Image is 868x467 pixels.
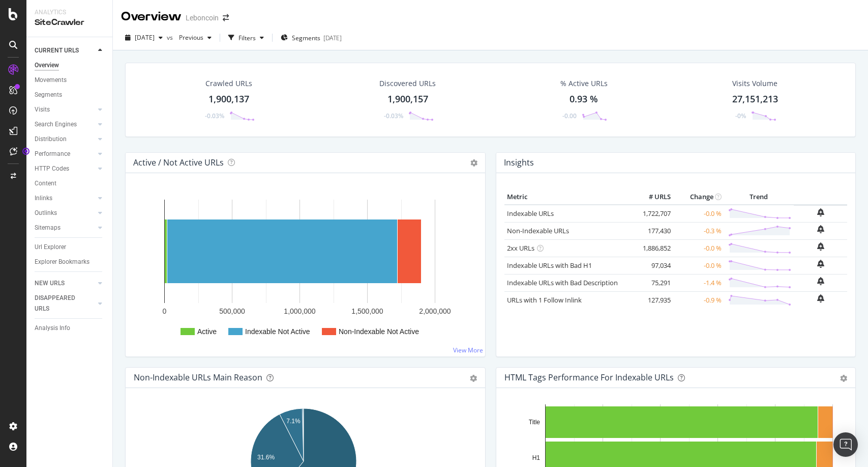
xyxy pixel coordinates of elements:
[35,323,70,334] div: Analysis Info
[257,454,275,461] text: 31.6%
[238,34,256,42] div: Filters
[21,147,31,156] div: Tooltip anchor
[245,327,310,336] text: Indexable Not Active
[470,375,477,382] div: gear
[35,278,95,289] a: NEW URLS
[35,90,105,100] a: Segments
[205,78,252,89] div: Crawled URLs
[35,60,105,71] a: Overview
[175,33,203,42] span: Previous
[35,193,95,204] a: Inlinks
[135,33,155,42] span: 2025 Aug. 26th
[35,257,89,267] div: Explorer Bookmarks
[35,163,69,174] div: HTTP Codes
[35,134,67,145] div: Distribution
[35,208,95,218] a: Outlinks
[724,189,794,205] th: Trend
[560,78,608,89] div: % Active URLs
[470,159,477,167] i: Options
[35,163,95,174] a: HTTP Codes
[532,454,540,461] text: H1
[208,93,249,106] div: 1,900,137
[121,8,182,25] div: Overview
[504,372,674,382] div: HTML Tags Performance for Indexable URLs
[175,30,216,46] button: Previous
[35,257,105,267] a: Explorer Bookmarks
[817,242,824,251] div: bell-plus
[35,119,95,130] a: Search Engines
[817,208,824,216] div: bell-plus
[35,45,79,56] div: CURRENT URLS
[633,222,673,239] td: 177,430
[673,189,724,205] th: Change
[35,104,50,115] div: Visits
[507,295,582,305] a: URLs with 1 Follow Inlink
[35,60,59,71] div: Overview
[35,178,105,189] a: Content
[817,294,824,303] div: bell-plus
[35,134,95,145] a: Distribution
[633,291,673,309] td: 127,935
[507,278,618,287] a: Indexable URLs with Bad Description
[35,293,86,314] div: DISAPPEARED URLS
[35,223,95,233] a: Sitemaps
[35,119,77,130] div: Search Engines
[35,17,104,29] div: SiteCrawler
[673,291,724,309] td: -0.9 %
[292,34,320,42] span: Segments
[224,30,268,46] button: Filters
[384,112,403,120] div: -0.03%
[817,277,824,285] div: bell-plus
[504,156,534,170] h4: Insights
[833,432,858,457] div: Open Intercom Messenger
[735,112,746,120] div: -0%
[633,274,673,291] td: 75,291
[387,93,428,106] div: 1,900,157
[673,205,724,223] td: -0.0 %
[419,307,451,315] text: 2,000,000
[35,90,62,100] div: Segments
[507,209,554,218] a: Indexable URLs
[570,93,598,106] div: 0.93 %
[35,208,57,218] div: Outlinks
[35,323,105,334] a: Analysis Info
[562,112,577,120] div: -0.00
[633,239,673,257] td: 1,886,852
[323,34,342,42] div: [DATE]
[35,293,95,314] a: DISAPPEARED URLS
[35,278,65,289] div: NEW URLS
[277,30,346,46] button: Segments[DATE]
[633,189,673,205] th: # URLS
[732,93,778,106] div: 27,151,213
[339,327,419,336] text: Non-Indexable Not Active
[133,156,224,170] h4: Active / Not Active URLs
[35,104,95,115] a: Visits
[167,33,175,42] span: vs
[205,112,224,120] div: -0.03%
[528,419,540,426] text: Title
[134,372,262,382] div: Non-Indexable URLs Main Reason
[186,13,219,23] div: Leboncoin
[840,375,847,382] div: gear
[35,242,66,253] div: Url Explorer
[633,205,673,223] td: 1,722,707
[35,149,95,159] a: Performance
[35,242,105,253] a: Url Explorer
[379,78,436,89] div: Discovered URLs
[35,75,105,86] a: Movements
[163,307,167,315] text: 0
[35,223,61,233] div: Sitemaps
[121,30,167,46] button: [DATE]
[817,225,824,233] div: bell-plus
[134,189,472,348] svg: A chart.
[453,346,483,354] a: View More
[732,78,777,89] div: Visits Volume
[35,8,104,17] div: Analytics
[351,307,383,315] text: 1,500,000
[284,307,315,315] text: 1,000,000
[35,193,52,204] div: Inlinks
[219,307,245,315] text: 500,000
[286,418,301,425] text: 7.1%
[504,189,633,205] th: Metric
